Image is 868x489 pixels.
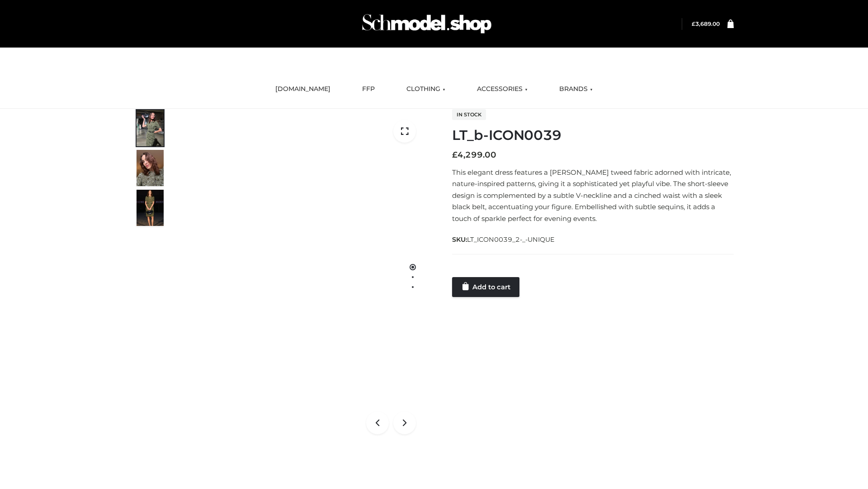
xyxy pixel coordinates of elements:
span: £ [452,150,458,160]
span: £ [692,20,695,27]
img: Screenshot-2024-10-29-at-6.59.56%E2%80%AFPM.jpg [137,110,164,146]
a: [DOMAIN_NAME] [269,79,337,99]
bdi: 4,299.00 [452,150,496,160]
span: SKU: [452,234,556,245]
a: FFP [355,79,382,99]
bdi: 3,689.00 [692,20,720,27]
a: CLOTHING [400,79,452,99]
span: In stock [452,109,486,120]
p: This elegant dress features a [PERSON_NAME] tweed fabric adorned with intricate, nature-inspired ... [452,167,734,225]
h1: LT_b-ICON0039 [452,127,734,144]
img: Screenshot-2024-10-29-at-7.00.09%E2%80%AFPM.jpg [137,190,164,226]
a: £3,689.00 [692,20,720,27]
img: Screenshot-2024-10-29-at-7.00.03%E2%80%AFPM.jpg [137,150,164,186]
span: LT_ICON0039_2-_-UNIQUE [467,235,555,244]
a: Add to cart [452,277,519,297]
img: Schmodel Admin 964 [359,6,495,42]
a: ACCESSORIES [470,79,534,99]
img: Screenshot-2024-10-29-at-6.59.56 PM [175,109,427,446]
a: BRANDS [552,79,599,99]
